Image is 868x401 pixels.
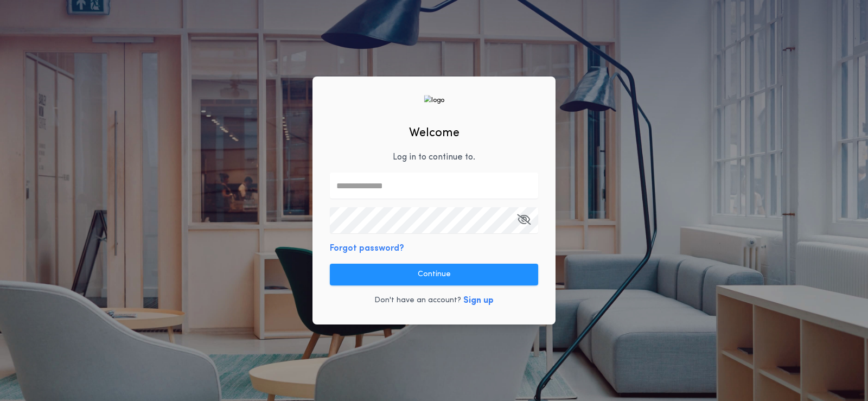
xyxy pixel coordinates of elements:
[463,294,494,307] button: Sign up
[393,151,475,164] p: Log in to continue to .
[374,295,461,306] p: Don't have an account?
[424,95,444,105] img: logo
[330,242,404,255] button: Forgot password?
[409,124,459,142] h2: Welcome
[330,264,538,285] button: Continue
